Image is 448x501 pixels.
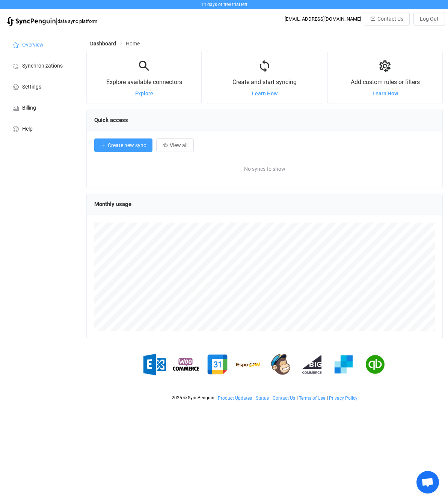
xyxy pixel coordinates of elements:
[22,42,44,48] span: Overview
[4,55,79,76] a: Synchronizations
[170,142,187,148] span: View all
[299,396,325,401] span: Terms of Use
[7,16,97,26] a: |data sync platform
[201,2,247,7] span: 14 days of free trial left
[204,351,231,378] img: google.png
[90,41,116,47] span: Dashboard
[106,78,182,86] span: Explore available connectors
[299,396,326,401] a: Terms of Use
[255,396,269,401] a: Status
[256,396,269,401] span: Status
[329,396,357,401] span: Privacy Policy
[252,90,278,96] a: Learn How
[416,471,439,493] a: Open chat
[377,16,403,22] span: Contact Us
[173,351,199,378] img: woo-commerce.png
[56,16,57,26] span: |
[297,395,298,400] span: |
[236,351,262,378] img: espo-crm.png
[330,351,357,378] img: sendgrid.png
[22,84,41,90] span: Settings
[180,158,350,180] span: No syncs to show
[22,105,36,111] span: Billing
[141,351,167,378] img: exchange.png
[94,138,152,152] button: Create new sync
[126,41,140,47] span: Home
[285,16,361,22] div: [EMAIL_ADDRESS][DOMAIN_NAME]
[270,395,272,400] span: |
[108,142,146,148] span: Create new sync
[4,34,79,55] a: Overview
[253,395,255,400] span: |
[216,395,217,400] span: |
[94,201,131,208] span: Monthly usage
[217,396,252,401] a: Product Updates
[273,396,295,401] span: Contact Us
[94,117,128,123] span: Quick access
[232,78,297,86] span: Create and start syncing
[327,395,328,400] span: |
[4,97,79,118] a: Billing
[351,78,420,86] span: Add custom rules or filters
[267,351,294,378] img: mailchimp.png
[329,396,358,401] a: Privacy Policy
[90,41,140,46] div: Breadcrumb
[373,90,398,96] a: Learn How
[22,126,33,132] span: Help
[413,12,445,26] button: Log Out
[218,396,252,401] span: Product Updates
[362,351,388,378] img: quickbooks.png
[420,16,439,22] span: Log Out
[272,396,296,401] a: Contact Us
[299,351,325,378] img: big-commerce.png
[364,12,410,26] button: Contact Us
[57,18,97,24] span: data sync platform
[7,17,56,26] img: syncpenguin.svg
[4,118,79,139] a: Help
[135,90,153,96] a: Explore
[22,63,63,69] span: Synchronizations
[4,76,79,97] a: Settings
[156,138,194,152] button: View all
[172,395,214,400] span: 2025 © SyncPenguin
